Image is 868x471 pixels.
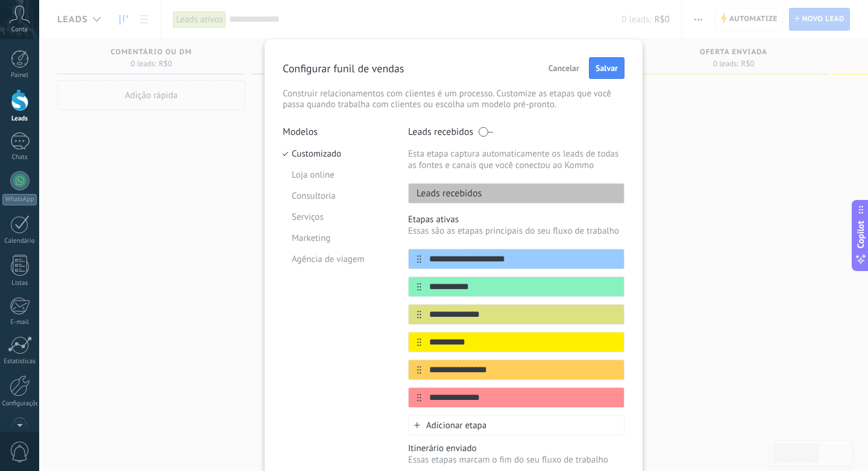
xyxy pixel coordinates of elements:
[589,57,624,79] button: Salvar
[2,319,37,326] div: E-mail
[2,358,37,366] div: Estatísticas
[2,115,37,123] div: Leads
[283,249,390,270] li: Agência de viagem
[283,143,390,164] li: Customizado
[408,126,473,138] p: Leads recebidos
[855,221,867,249] span: Copilot
[2,237,37,245] div: Calendário
[549,64,579,72] span: Cancelar
[2,279,37,287] div: Listas
[408,454,624,466] p: Essas etapas marcam o fim do seu fluxo de trabalho
[408,443,624,454] p: Itinerário enviado
[283,228,390,249] li: Marketing
[596,64,618,72] span: Salvar
[426,420,486,431] span: Adicionar etapa
[409,187,482,199] p: Leads recebidos
[283,207,390,228] li: Serviços
[283,89,624,110] p: Construir relacionamentos com clientes é um processo. Customize as etapas que você passa quando t...
[283,186,390,207] li: Consultoria
[2,194,37,205] div: WhatsApp
[408,214,624,225] p: Etapas ativas
[283,126,390,138] p: Modelos
[283,61,404,75] p: Configurar funil de vendas
[2,154,37,161] div: Chats
[2,400,37,408] div: Configurações
[543,59,585,77] button: Cancelar
[2,72,37,80] div: Painel
[408,148,624,171] p: Esta etapa captura automaticamente os leads de todas as fontes e canais que você conectou ao Kommo
[11,26,28,34] span: Conta
[283,164,390,186] li: Loja online
[408,225,624,237] p: Essas são as etapas principais do seu fluxo de trabalho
